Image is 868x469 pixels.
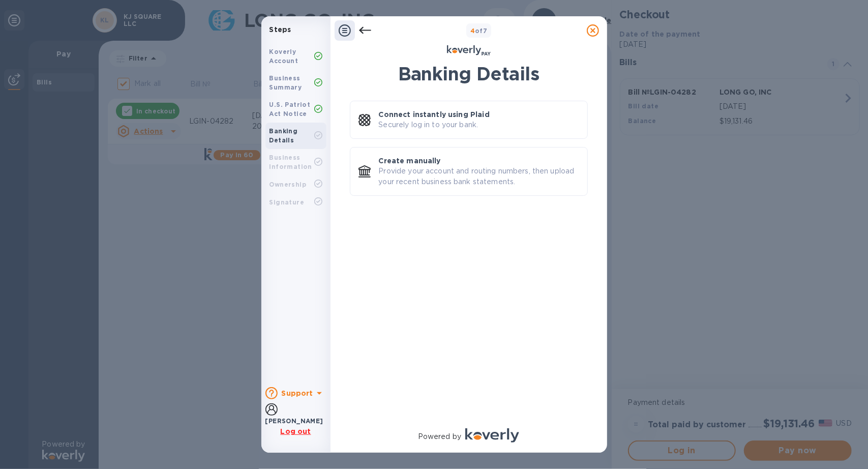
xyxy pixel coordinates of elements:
b: Support [282,389,313,397]
p: Securely log in to your bank. [379,120,478,130]
button: Create manuallyProvide your account and routing numbers, then upload your recent business bank st... [350,147,588,196]
b: Koverly Account [270,48,298,65]
b: [PERSON_NAME] [265,417,323,425]
p: Create manually [379,156,441,166]
b: Ownership [270,181,307,188]
p: Connect instantly using Plaid [379,109,490,120]
p: Powered by [418,431,461,442]
b: Signature [270,198,305,206]
b: U.S. Patriot Act Notice [270,101,311,118]
b: Steps [270,25,291,34]
button: Connect instantly using PlaidSecurely log in to your bank. [350,101,588,139]
b: Business Summary [270,74,302,91]
u: Log out [280,427,311,435]
b: of 7 [470,27,488,35]
p: Provide your account and routing numbers, then upload your recent business bank statements. [379,166,579,187]
b: Business Information [270,154,312,170]
b: Banking Details [270,127,298,144]
span: 4 [470,27,475,35]
h1: Banking Details [350,63,588,84]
